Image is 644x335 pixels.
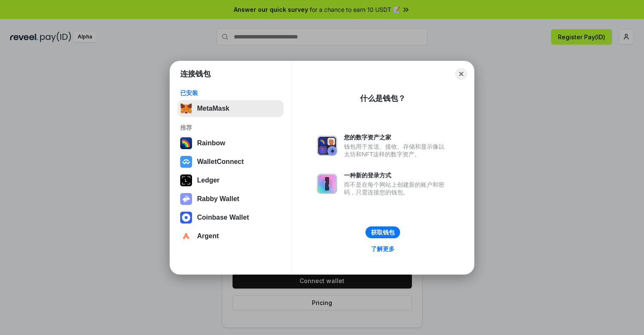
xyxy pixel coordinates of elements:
div: 而不是在每个网站上创建新的账户和密码，只需连接您的钱包。 [344,181,449,196]
img: svg+xml,%3Csvg%20xmlns%3D%22http%3A%2F%2Fwww.w3.org%2F2000%2Fsvg%22%20fill%3D%22none%22%20viewBox... [317,174,337,194]
button: WalletConnect [178,153,284,170]
img: svg+xml,%3Csvg%20xmlns%3D%22http%3A%2F%2Fwww.w3.org%2F2000%2Fsvg%22%20fill%3D%22none%22%20viewBox... [180,193,192,205]
div: MetaMask [197,105,229,112]
div: 获取钱包 [371,229,395,236]
div: 已安装 [180,89,281,97]
div: Rainbow [197,139,225,147]
img: svg+xml,%3Csvg%20width%3D%2228%22%20height%3D%2228%22%20viewBox%3D%220%200%2028%2028%22%20fill%3D... [180,156,192,168]
h1: 连接钱包 [180,69,211,79]
img: svg+xml,%3Csvg%20width%3D%2228%22%20height%3D%2228%22%20viewBox%3D%220%200%2028%2028%22%20fill%3D... [180,212,192,223]
button: Rabby Wallet [178,191,284,207]
div: 什么是钱包？ [360,93,406,103]
button: 获取钱包 [365,226,400,238]
a: 了解更多 [366,243,400,254]
div: 一种新的登录方式 [344,172,449,179]
button: Ledger [178,172,284,189]
button: Close [455,68,467,80]
div: Argent [197,232,219,240]
img: svg+xml,%3Csvg%20width%3D%22120%22%20height%3D%22120%22%20viewBox%3D%220%200%20120%20120%22%20fil... [180,137,192,149]
button: MetaMask [178,100,284,117]
button: Argent [178,228,284,245]
button: Rainbow [178,135,284,152]
div: Ledger [197,177,219,184]
div: Coinbase Wallet [197,214,249,221]
img: svg+xml,%3Csvg%20xmlns%3D%22http%3A%2F%2Fwww.w3.org%2F2000%2Fsvg%22%20width%3D%2228%22%20height%3... [180,174,192,186]
div: 钱包用于发送、接收、存储和显示像以太坊和NFT这样的数字资产。 [344,143,449,158]
div: 您的数字资产之家 [344,133,449,141]
img: svg+xml,%3Csvg%20width%3D%2228%22%20height%3D%2228%22%20viewBox%3D%220%200%2028%2028%22%20fill%3D... [180,230,192,242]
img: svg+xml,%3Csvg%20fill%3D%22none%22%20height%3D%2233%22%20viewBox%3D%220%200%2035%2033%22%20width%... [180,103,192,114]
div: WalletConnect [197,158,244,166]
div: 了解更多 [371,245,395,253]
div: Rabby Wallet [197,195,239,203]
img: svg+xml,%3Csvg%20xmlns%3D%22http%3A%2F%2Fwww.w3.org%2F2000%2Fsvg%22%20fill%3D%22none%22%20viewBox... [317,136,337,156]
button: Coinbase Wallet [178,209,284,226]
div: 推荐 [180,124,281,131]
